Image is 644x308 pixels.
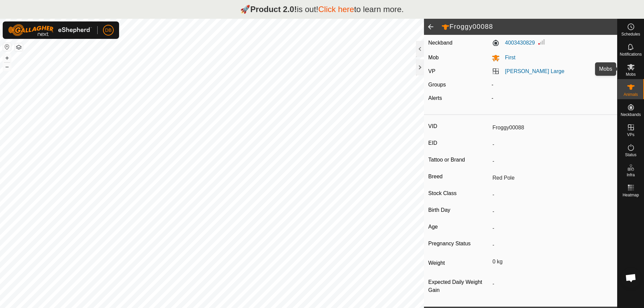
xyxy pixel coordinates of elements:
[3,63,11,71] button: –
[620,52,642,56] span: Notifications
[441,22,617,31] h2: Froggy00088
[500,55,516,60] span: First
[428,206,490,214] label: Birth Day
[428,139,490,147] label: EID
[428,39,452,47] label: Neckband
[428,223,490,231] label: Age
[623,193,639,197] span: Heatmap
[627,133,634,137] span: VPs
[505,68,565,74] a: [PERSON_NAME] Large
[489,94,616,102] div: -
[626,72,636,76] span: Mobs
[428,122,490,131] label: VID
[428,239,490,248] label: Pregnancy Status
[8,24,92,36] img: Gallagher Logo
[15,43,23,51] button: Map Layers
[3,43,11,51] button: Reset Map
[240,3,404,15] p: 🚀 is out! to learn more.
[428,278,490,294] label: Expected Daily Weight Gain
[428,55,439,60] label: Mob
[428,82,446,87] label: Groups
[489,81,616,89] div: -
[428,156,490,164] label: Tattoo or Brand
[621,113,641,117] span: Neckbands
[492,39,535,47] label: 4003430829
[428,256,490,270] label: Weight
[627,173,635,177] span: Infra
[621,32,640,36] span: Schedules
[250,5,297,14] strong: Product 2.0!
[3,54,11,62] button: +
[318,5,354,14] a: Click here
[428,95,442,101] label: Alerts
[428,172,490,181] label: Breed
[621,268,641,288] div: Open chat
[105,27,111,34] span: DB
[428,68,435,74] label: VP
[624,93,638,97] span: Animals
[625,153,636,157] span: Status
[538,38,546,46] img: Signal strength
[428,189,490,198] label: Stock Class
